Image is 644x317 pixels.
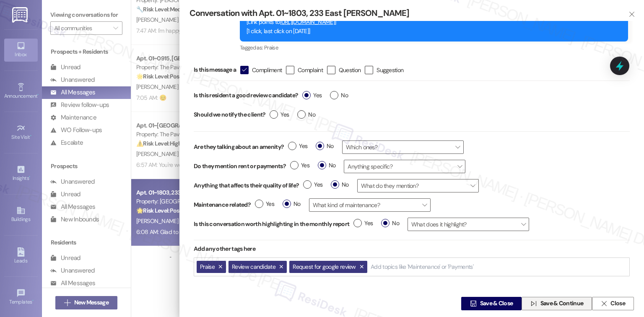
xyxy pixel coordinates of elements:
[330,91,348,100] span: No
[592,297,634,310] button: Close
[194,181,299,190] label: Anything that affects their quality of life?
[280,18,335,26] a: [URL][DOMAIN_NAME]
[293,263,356,270] span: Request for google review
[381,219,399,228] span: No
[344,160,465,173] span: Anything specific?
[480,299,513,308] span: Save & Close
[408,218,529,231] span: What does it highlight?
[283,200,301,208] span: No
[197,261,226,273] button: Praise
[601,300,607,307] i: 
[290,161,309,170] span: Yes
[339,66,361,74] span: Question
[357,179,479,192] span: What do they mention?
[530,300,537,307] i: 
[303,180,322,189] span: Yes
[194,220,349,229] label: Is this conversation worth highlighting in the monthly report
[461,297,522,310] button: Save & Close
[190,8,615,19] div: Conversation with Apt. 01~1803, 233 East [PERSON_NAME]
[331,180,349,189] span: No
[289,261,367,273] button: Request for google review
[252,66,282,74] span: Compliment
[318,161,336,170] span: No
[194,143,284,151] label: Are they talking about an amenity?
[288,142,307,151] span: Yes
[194,162,286,171] label: Do they mention rent or payments?
[302,91,322,100] span: Yes
[522,297,592,310] button: Save & Continue
[200,263,215,270] span: Praise
[194,240,630,257] div: Add any other tags here
[309,198,431,212] span: What kind of maintenance?
[377,66,403,74] span: Suggestion
[240,42,628,54] div: Tagged as:
[241,65,247,74] i: 
[610,299,625,308] span: Close
[628,11,635,18] i: 
[255,200,274,208] span: Yes
[194,108,265,121] label: Should we notify the client?
[194,89,298,102] label: Is this resident a good review candidate?
[194,65,236,74] span: Is this message a
[229,261,287,273] button: Review candidate
[353,219,373,228] span: Yes
[316,142,334,151] span: No
[270,110,289,119] span: Yes
[540,299,584,308] span: Save & Continue
[194,200,251,209] label: Maintenance related?
[298,66,323,74] span: Complaint
[297,110,315,119] span: No
[342,140,464,154] span: Which ones?
[232,263,275,270] span: Review candidate
[264,44,278,51] span: Praise
[371,263,475,270] input: Add topics like 'Maintenance' or 'Payments'
[470,300,476,307] i: 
